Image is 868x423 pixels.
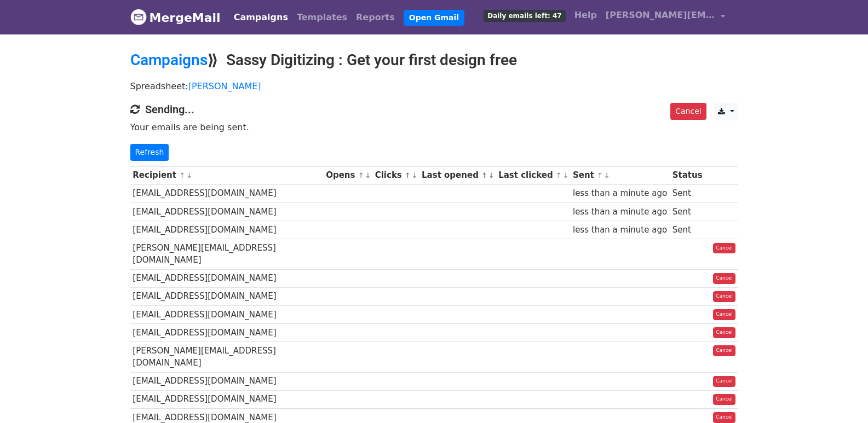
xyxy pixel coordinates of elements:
[130,51,208,69] a: Campaigns
[713,412,735,423] a: Cancel
[597,171,603,179] a: ↑
[604,171,610,179] a: ↓
[179,171,185,179] a: ↑
[713,273,735,284] a: Cancel
[404,10,464,26] a: Open Gmail
[670,103,706,120] a: Cancel
[188,81,261,91] a: [PERSON_NAME]
[130,144,169,161] a: Refresh
[713,376,735,387] a: Cancel
[484,10,565,22] span: Daily emails left: 47
[130,51,738,69] h2: ⟫ Sassy Digitizing : Get your first design free
[713,345,735,356] a: Cancel
[229,7,292,28] a: Campaigns
[713,394,735,405] a: Cancel
[713,327,735,338] a: Cancel
[130,121,738,133] p: Your emails are being sent.
[130,166,324,184] th: Recipient
[372,166,419,184] th: Clicks
[292,7,352,28] a: Templates
[412,171,418,179] a: ↓
[130,184,324,202] td: [EMAIL_ADDRESS][DOMAIN_NAME]
[130,221,324,239] td: [EMAIL_ADDRESS][DOMAIN_NAME]
[573,224,667,236] div: less than a minute ago
[130,323,324,341] td: [EMAIL_ADDRESS][DOMAIN_NAME]
[365,171,371,179] a: ↓
[130,287,324,305] td: [EMAIL_ADDRESS][DOMAIN_NAME]
[488,171,495,179] a: ↓
[713,309,735,320] a: Cancel
[479,4,570,26] a: Daily emails left: 47
[130,390,324,408] td: [EMAIL_ADDRESS][DOMAIN_NAME]
[670,166,705,184] th: Status
[323,166,372,184] th: Opens
[186,171,192,179] a: ↓
[130,239,324,269] td: [PERSON_NAME][EMAIL_ADDRESS][DOMAIN_NAME]
[130,372,324,390] td: [EMAIL_ADDRESS][DOMAIN_NAME]
[570,166,670,184] th: Sent
[713,243,735,254] a: Cancel
[563,171,569,179] a: ↓
[601,4,729,30] a: [PERSON_NAME][EMAIL_ADDRESS][DOMAIN_NAME]
[130,269,324,287] td: [EMAIL_ADDRESS][DOMAIN_NAME]
[130,202,324,221] td: [EMAIL_ADDRESS][DOMAIN_NAME]
[130,341,324,372] td: [PERSON_NAME][EMAIL_ADDRESS][DOMAIN_NAME]
[358,171,364,179] a: ↑
[573,206,667,218] div: less than a minute ago
[130,6,221,29] a: MergeMail
[606,9,715,22] span: [PERSON_NAME][EMAIL_ADDRESS][DOMAIN_NAME]
[496,166,570,184] th: Last clicked
[130,305,324,323] td: [EMAIL_ADDRESS][DOMAIN_NAME]
[573,187,667,200] div: less than a minute ago
[670,202,705,221] td: Sent
[352,7,399,28] a: Reports
[130,9,147,25] img: MergeMail logo
[130,80,738,92] p: Spreadsheet:
[670,184,705,202] td: Sent
[713,291,735,302] a: Cancel
[405,171,411,179] a: ↑
[419,166,496,184] th: Last opened
[556,171,562,179] a: ↑
[130,103,738,116] h4: Sending...
[670,221,705,239] td: Sent
[570,4,601,26] a: Help
[481,171,487,179] a: ↑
